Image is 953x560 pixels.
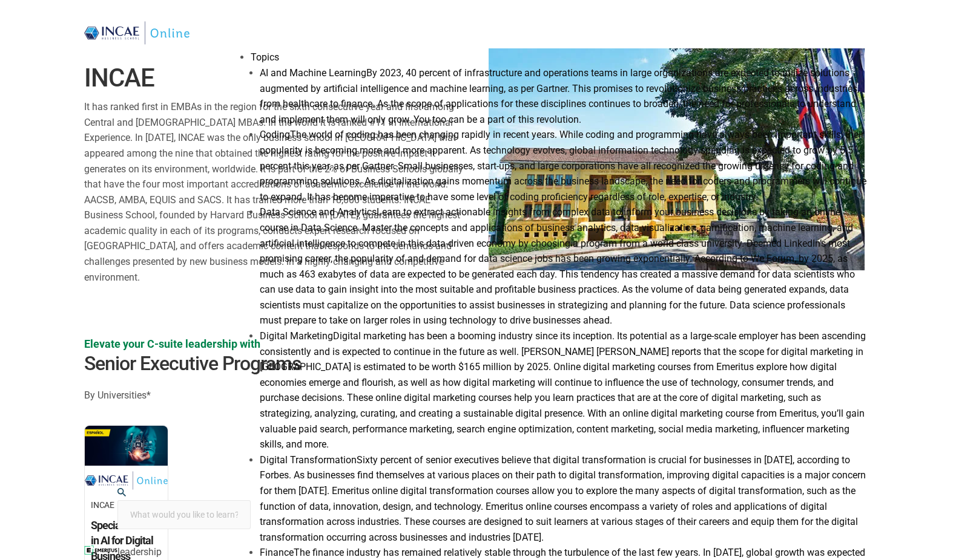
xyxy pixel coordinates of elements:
span: Digital Marketing [260,330,333,342]
input: woocommerce-product-search-field-0 [117,500,251,529]
a: AI and Machine LearningBy 2023, 40 percent of infrastructure and operations teams in large organi... [260,67,859,125]
a: Digital TransformationSixty percent of senior executives believe that digital transformation is c... [260,454,866,543]
div: leadership [117,545,251,559]
span: AI and Machine Learning [260,67,366,79]
a: Topics [251,51,279,63]
span: Digital marketing has been a booming industry since its inception. Its potential as a large-scale... [260,330,866,450]
span: The world of coding has been changing rapidly in recent years. While coding and programming have ... [260,129,866,202]
span: Coding [260,129,290,140]
span: Sixty percent of senior executives believe that digital transformation is crucial for businesses ... [260,454,866,543]
span: Digital Transformation [260,454,357,466]
button: search [117,488,126,498]
a: CodingThe world of coding has been changing rapidly in recent years. While coding and programming... [260,129,866,202]
a: Digital MarketingDigital marketing has been a booming industry since its inception. Its potential... [260,330,866,450]
span: Data Science and Analytics [260,206,377,218]
span: By 2023, 40 percent of infrastructure and operations teams in large organizations are expected to... [260,67,859,125]
span: Learn to extract actionable insights from complex data to inform your business decisions by takin... [260,206,855,326]
span: Finance [260,547,294,558]
a: Data Science and AnalyticsLearn to extract actionable insights from complex data to inform your b... [260,206,855,326]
